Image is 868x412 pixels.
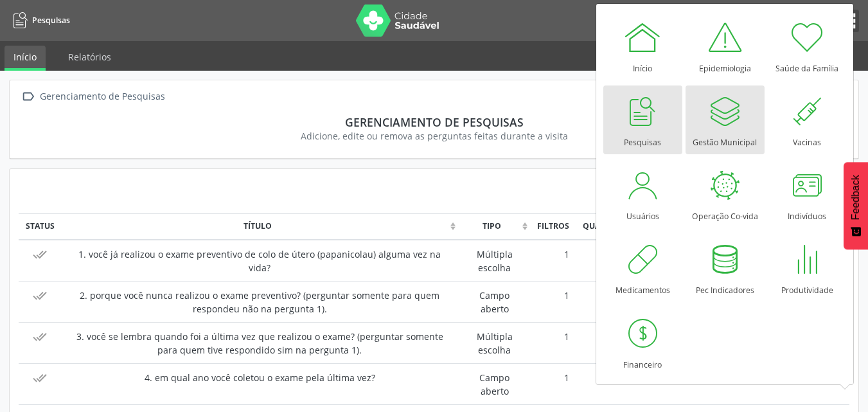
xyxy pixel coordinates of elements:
[59,46,120,68] a: Relatórios
[531,323,576,364] td: 1
[583,220,635,232] div: Quantidade
[459,364,531,405] td: Campo aberto
[768,85,847,154] a: Vacinas
[686,85,765,154] a: Gestão Municipal
[61,282,459,323] td: 2. porque você nunca realizou o exame preventivo? (perguntar somente para quem respondeu não na p...
[37,87,167,106] div: Gerenciamento de Pesquisas
[531,240,576,282] td: 1
[68,220,447,232] div: Título
[33,247,47,262] i: Pesquisa finalizada
[531,282,576,323] td: 1
[603,233,682,302] a: Medicamentos
[768,233,847,302] a: Produtividade
[686,233,765,302] a: Pec Indicadores
[4,46,46,71] a: Início
[686,159,765,228] a: Operação Co-vida
[459,240,531,282] td: Múltipla escolha
[465,220,518,232] div: Tipo
[844,162,868,249] button: Feedback - Mostrar pesquisa
[576,364,642,405] td: 924
[576,282,642,323] td: 95
[28,115,840,129] div: Gerenciamento de Pesquisas
[61,323,459,364] td: 3. você se lembra quando foi a última vez que realizou o exame? (perguntar somente para quem tive...
[686,12,765,80] a: Epidemiologia
[33,371,47,385] i: Pesquisa finalizada
[19,87,37,106] i: 
[61,364,459,405] td: 4. em qual ano você coletou o exame pela última vez?
[459,323,531,364] td: Múltipla escolha
[61,240,459,282] td: 1. você já realizou o exame preventivo de colo de útero (papanicolau) alguma vez na vida?
[603,12,682,80] a: Início
[19,87,167,106] a:  Gerenciamento de Pesquisas
[33,330,47,344] i: Pesquisa finalizada
[850,175,862,220] span: Feedback
[537,220,569,232] div: Filtros
[28,129,840,143] div: Adicione, edite ou remova as perguntas feitas durante a visita
[603,308,682,377] a: Financeiro
[768,12,847,80] a: Saúde da Família
[768,159,847,228] a: Indivíduos
[531,364,576,405] td: 1
[9,10,70,31] a: Pesquisas
[459,282,531,323] td: Campo aberto
[576,240,642,282] td: 1285
[33,289,47,303] i: Pesquisa finalizada
[26,220,55,232] div: Status
[32,15,70,26] span: Pesquisas
[603,85,682,154] a: Pesquisas
[576,323,642,364] td: 1046
[603,159,682,228] a: Usuários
